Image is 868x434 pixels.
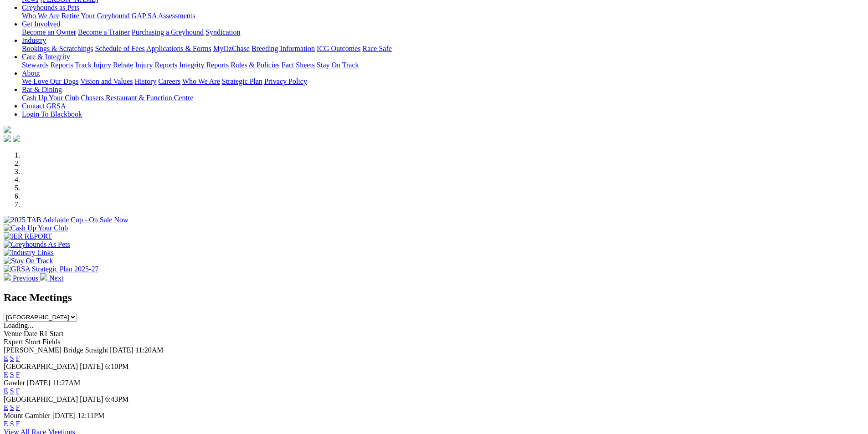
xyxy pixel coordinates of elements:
[4,322,33,329] span: Loading...
[22,12,864,20] div: Greyhounds as Pets
[282,61,315,69] a: Fact Sheets
[22,20,60,28] a: Get Involved
[22,102,66,110] a: Contact GRSA
[231,61,280,69] a: Rules & Policies
[4,265,98,273] img: GRSA Strategic Plan 2025-27
[22,94,864,102] div: Bar & Dining
[362,45,391,52] a: Race Safe
[22,61,864,69] div: Care & Integrity
[22,45,93,52] a: Bookings & Scratchings
[4,240,70,249] img: Greyhounds As Pets
[80,77,133,85] a: Vision and Values
[222,77,262,85] a: Strategic Plan
[22,45,864,53] div: Industry
[16,420,20,428] a: F
[4,420,8,428] a: E
[40,274,63,282] a: Next
[4,371,8,378] a: E
[264,77,307,85] a: Privacy Policy
[22,28,76,36] a: Become an Owner
[10,387,14,395] a: S
[95,45,144,52] a: Schedule of Fees
[4,387,8,395] a: E
[81,94,193,102] a: Chasers Restaurant & Function Centre
[39,330,63,337] span: R1 Start
[4,363,78,370] span: [GEOGRAPHIC_DATA]
[4,403,8,411] a: E
[52,379,81,387] span: 11:27AM
[4,249,54,257] img: Industry Links
[22,94,79,102] a: Cash Up Your Club
[4,354,8,362] a: E
[4,346,108,354] span: [PERSON_NAME] Bridge Straight
[10,420,14,428] a: S
[4,126,11,133] img: logo-grsa-white.png
[16,403,20,411] a: F
[132,28,204,36] a: Purchasing a Greyhound
[132,12,195,20] a: GAP SA Assessments
[182,77,220,85] a: Who We Are
[22,53,70,61] a: Care & Integrity
[77,412,104,419] span: 12:11PM
[22,110,82,118] a: Login To Blackbook
[110,346,134,354] span: [DATE]
[158,77,180,85] a: Careers
[52,412,76,419] span: [DATE]
[22,4,79,11] a: Greyhounds as Pets
[16,371,20,378] a: F
[10,403,14,411] a: S
[25,338,41,346] span: Short
[105,395,129,403] span: 6:43PM
[4,412,51,419] span: Mount Gambier
[4,273,11,281] img: chevron-left-pager-white.svg
[4,232,52,240] img: IER REPORT
[4,291,864,304] h2: Race Meetings
[317,45,360,52] a: ICG Outcomes
[22,86,62,93] a: Bar & Dining
[4,216,128,224] img: 2025 TAB Adelaide Cup - On Sale Now
[179,61,229,69] a: Integrity Reports
[317,61,359,69] a: Stay On Track
[13,135,20,142] img: twitter.svg
[16,354,20,362] a: F
[213,45,250,52] a: MyOzChase
[146,45,211,52] a: Applications & Forms
[22,77,864,86] div: About
[24,330,37,337] span: Date
[205,28,240,36] a: Syndication
[134,77,156,85] a: History
[42,338,60,346] span: Fields
[4,330,22,337] span: Venue
[80,363,103,370] span: [DATE]
[22,77,78,85] a: We Love Our Dogs
[135,346,164,354] span: 11:20AM
[10,354,14,362] a: S
[78,28,130,36] a: Become a Trainer
[22,69,40,77] a: About
[4,224,68,232] img: Cash Up Your Club
[62,12,130,20] a: Retire Your Greyhound
[4,338,23,346] span: Expert
[27,379,51,387] span: [DATE]
[4,395,78,403] span: [GEOGRAPHIC_DATA]
[135,61,177,69] a: Injury Reports
[49,274,63,282] span: Next
[16,387,20,395] a: F
[22,61,73,69] a: Stewards Reports
[4,135,11,142] img: facebook.svg
[4,274,40,282] a: Previous
[75,61,133,69] a: Track Injury Rebate
[22,36,46,44] a: Industry
[105,363,129,370] span: 6:10PM
[80,395,103,403] span: [DATE]
[22,12,60,20] a: Who We Are
[10,371,14,378] a: S
[4,379,25,387] span: Gawler
[4,257,53,265] img: Stay On Track
[252,45,315,52] a: Breeding Information
[40,273,47,281] img: chevron-right-pager-white.svg
[22,28,864,36] div: Get Involved
[13,274,38,282] span: Previous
